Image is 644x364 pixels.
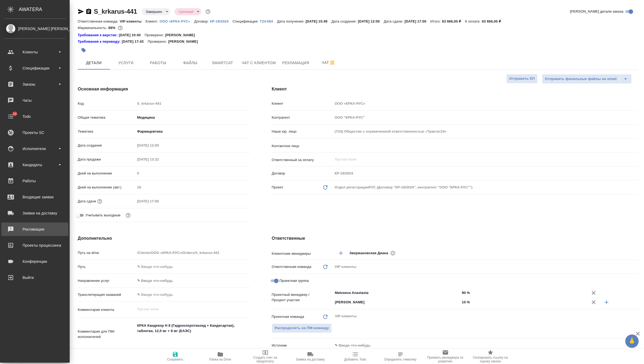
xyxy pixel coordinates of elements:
svg: Отписаться [329,60,336,66]
input: Пустое поле [135,169,250,177]
button: Добавить Todo [333,349,378,364]
p: Клиент [272,101,333,106]
div: Заказы [4,80,66,88]
p: Дата создания: [332,19,358,23]
span: Добавить Todo [344,358,366,361]
span: 14 [10,111,20,117]
p: [DATE] 12:00 [358,19,384,23]
p: Маржинальность: [78,26,108,30]
p: Клиентские менеджеры [272,251,333,256]
a: Требования к верстке: [78,32,119,38]
input: Пустое поле [135,141,182,149]
a: Входящие заявки [1,190,68,204]
div: Чаты [4,96,66,104]
p: [DATE] 17:43 [122,39,148,44]
div: ✎ Введи что-нибудь [135,276,250,285]
div: ✎ Введи что-нибудь [333,341,638,350]
p: Комментарии клиента [78,307,135,312]
p: [DATE] 15:49 [306,19,332,23]
button: Добавить [600,296,613,309]
p: Спецификация: [233,19,260,23]
div: Завершен [174,8,201,15]
p: Итого: [430,19,442,23]
span: Учитывать выходные [85,213,121,218]
span: Отправить финальные файлы на email [545,76,617,82]
span: Папка на Drive [209,358,231,361]
a: S_krkarus-441 [94,8,137,15]
p: Дата сдачи [78,199,96,204]
div: [PERSON_NAME] [PERSON_NAME] [4,26,66,32]
button: Скопировать ссылку на оценку заказа [468,349,513,364]
p: Код [78,101,135,106]
button: Open [635,253,636,254]
p: Ответственная команда: [78,19,120,23]
p: Проектная команда [272,314,304,319]
input: ✎ Введи что-нибудь [135,291,250,299]
input: Пустое поле [333,114,638,121]
p: Комментарии для ПМ/исполнителей [78,329,135,340]
button: Распределить на ПМ-команду [272,323,332,333]
button: Отправить финальные файлы на email [542,74,620,84]
p: К оплате: [465,19,482,23]
p: Общая тематика [78,115,135,120]
button: Скопировать ссылку [85,8,92,15]
a: Работы [1,174,68,188]
p: Договор: [194,19,210,23]
span: Файлы [177,60,203,66]
p: [PERSON_NAME] [165,32,199,38]
button: 🙏 [625,334,639,348]
div: Клиенты [4,48,66,56]
p: Тематика [78,129,135,134]
p: [PERSON_NAME] [168,39,202,44]
p: Источник [272,343,333,348]
div: Рекламации [4,225,66,233]
span: [PERSON_NAME] детали заказа [570,9,623,14]
div: Выйти [4,274,66,282]
input: ✎ Введи что-нибудь [135,263,250,271]
button: Добавить менеджера [334,247,347,260]
input: Пустое поле [135,155,182,163]
a: Проекты SC [1,126,68,139]
span: Определить тематику [384,358,416,361]
div: Фармацевтика [135,127,250,136]
p: Клиент: [146,19,159,23]
div: Нажми, чтобы открыть папку с инструкцией [78,32,119,38]
div: Кандидаты [4,161,66,169]
p: Дней на выполнение [78,171,135,176]
p: Дней на выполнение (авт.) [78,185,135,190]
div: AWATERA [19,4,70,15]
h4: Основная информация [78,86,250,92]
input: Пустое поле [333,169,638,177]
a: Выйти [1,271,68,284]
div: Нажми, чтобы открыть папку с инструкцией [78,39,122,44]
p: 63 666,00 ₽ [442,19,465,23]
a: 14Todo [1,110,68,123]
button: Скопировать ссылку для ЯМессенджера [78,8,84,15]
p: Проверено: [145,32,165,38]
p: Путь на drive [78,250,135,256]
input: Пустое поле [135,249,250,257]
p: Путь [78,264,135,270]
p: Дата продажи [78,157,135,162]
button: Доп статусы указывают на важность/срочность заказа [204,8,211,15]
button: Open [457,292,458,293]
p: Дата создания [78,143,135,148]
button: Создать счет на предоплату [243,349,288,364]
p: Проектный менеджер / Процент участия [272,292,333,303]
div: Входящие заявки [4,193,66,201]
span: Услуги [113,60,139,66]
div: Исполнители [4,145,66,153]
span: Скопировать ссылку на оценку заказа [471,356,510,363]
button: Папка на Drive [198,349,243,364]
div: Завершен [142,8,170,15]
div: Заявки на доставку [4,209,66,217]
p: Проверено: [148,39,168,44]
button: 17139.57 RUB; [117,24,124,31]
h4: Клиент [272,86,638,92]
div: VIP клиенты [333,262,638,271]
input: Пустое поле [333,100,638,107]
input: ✎ Введи что-нибудь [460,298,587,306]
p: ООО «КРКА-РУС» [159,19,194,23]
h4: Дополнительно [78,235,250,242]
p: Направление услуг [78,278,135,283]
